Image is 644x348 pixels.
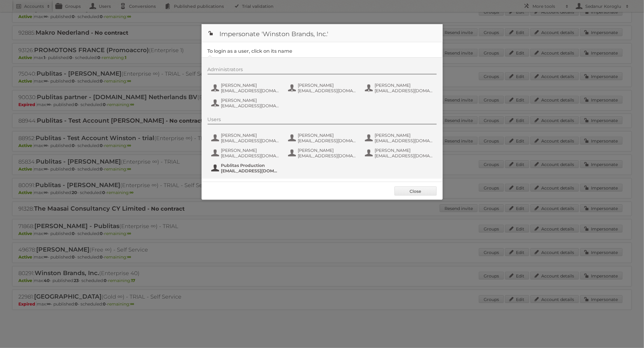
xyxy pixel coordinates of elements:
[287,147,358,159] button: [PERSON_NAME] [EMAIL_ADDRESS][DOMAIN_NAME]
[375,138,433,143] span: [EMAIL_ADDRESS][DOMAIN_NAME]
[211,82,281,94] button: [PERSON_NAME] [EMAIL_ADDRESS][DOMAIN_NAME]
[287,82,358,94] button: [PERSON_NAME] [EMAIL_ADDRESS][DOMAIN_NAME]
[221,133,280,138] span: [PERSON_NAME]
[375,88,433,93] span: [EMAIL_ADDRESS][DOMAIN_NAME]
[221,168,280,174] span: [EMAIL_ADDRESS][DOMAIN_NAME]
[298,138,357,143] span: [EMAIL_ADDRESS][DOMAIN_NAME]
[221,98,280,103] span: [PERSON_NAME]
[211,132,281,144] button: [PERSON_NAME] [EMAIL_ADDRESS][DOMAIN_NAME]
[208,48,293,54] legend: To login as a user, click on its name
[298,153,357,158] span: [EMAIL_ADDRESS][DOMAIN_NAME]
[364,147,435,159] button: [PERSON_NAME] [EMAIL_ADDRESS][DOMAIN_NAME]
[221,88,280,93] span: [EMAIL_ADDRESS][DOMAIN_NAME]
[364,132,435,144] button: [PERSON_NAME] [EMAIL_ADDRESS][DOMAIN_NAME]
[298,133,357,138] span: [PERSON_NAME]
[221,153,280,158] span: [EMAIL_ADDRESS][DOMAIN_NAME]
[375,153,433,158] span: [EMAIL_ADDRESS][DOMAIN_NAME]
[211,97,281,109] button: [PERSON_NAME] [EMAIL_ADDRESS][DOMAIN_NAME]
[298,83,357,88] span: [PERSON_NAME]
[221,83,280,88] span: [PERSON_NAME]
[221,138,280,143] span: [EMAIL_ADDRESS][DOMAIN_NAME]
[394,187,437,196] a: Close
[298,148,357,153] span: [PERSON_NAME]
[221,103,280,108] span: [EMAIL_ADDRESS][DOMAIN_NAME]
[208,117,437,124] div: Users
[375,83,433,88] span: [PERSON_NAME]
[211,147,281,159] button: [PERSON_NAME] [EMAIL_ADDRESS][DOMAIN_NAME]
[221,148,280,153] span: [PERSON_NAME]
[221,163,280,168] span: Publitas Production
[211,162,281,174] button: Publitas Production [EMAIL_ADDRESS][DOMAIN_NAME]
[298,88,357,93] span: [EMAIL_ADDRESS][DOMAIN_NAME]
[375,133,433,138] span: [PERSON_NAME]
[364,82,435,94] button: [PERSON_NAME] [EMAIL_ADDRESS][DOMAIN_NAME]
[208,67,437,74] div: Administrators
[375,148,433,153] span: [PERSON_NAME]
[287,132,358,144] button: [PERSON_NAME] [EMAIL_ADDRESS][DOMAIN_NAME]
[202,24,443,42] h1: Impersonate 'Winston Brands, Inc.'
